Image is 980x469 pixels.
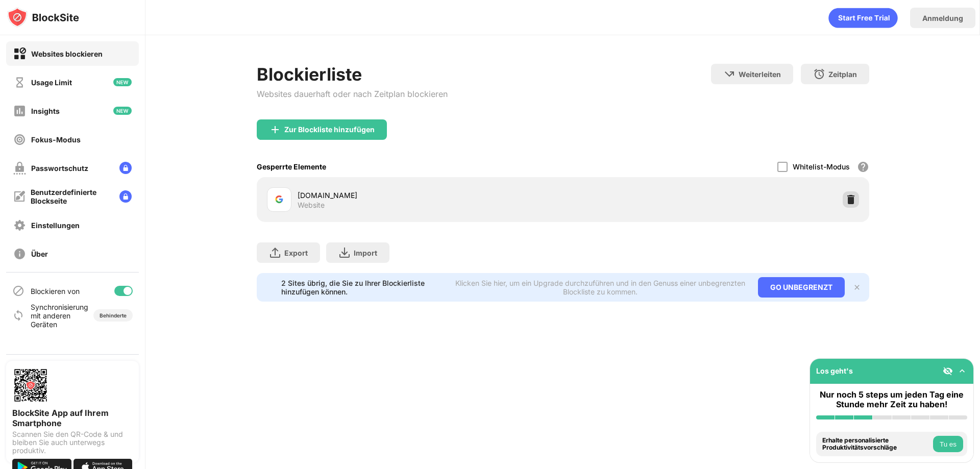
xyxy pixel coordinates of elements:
[933,436,963,452] button: Tu es
[354,249,377,257] div: Import
[257,162,326,171] div: Gesperrte Elemente
[31,303,83,329] div: Synchronisierung mit anderen Geräten
[257,64,448,85] div: Blockierliste
[113,107,132,115] img: new-icon.svg
[13,105,26,117] img: insights-off.svg
[257,89,448,99] div: Websites dauerhaft oder nach Zeitplan blockieren
[298,190,563,201] div: [DOMAIN_NAME]
[12,309,24,322] img: sync-icon.svg
[853,283,861,291] img: x-button.svg
[119,190,132,203] img: lock-menu.svg
[298,201,325,210] div: Website
[113,78,132,86] img: new-icon.svg
[31,78,72,87] div: Usage Limit
[13,190,26,203] img: customize-block-page-off.svg
[284,126,375,134] div: Zur Blockliste hinzufügen
[922,14,963,22] div: Anmeldung
[31,250,48,258] div: Über
[31,135,81,144] div: Fokus-Modus
[100,312,127,318] div: Behinderte
[455,279,745,296] div: Klicken Sie hier, um ein Upgrade durchzuführen und in den Genuss einer unbegrenzten Blockliste zu...
[7,7,79,28] img: logo-blocksite.svg
[31,287,80,295] div: Blockieren von
[12,408,133,428] div: BlockSite App auf Ihrem Smartphone
[13,47,26,60] img: block-on.svg
[739,70,781,79] div: Weiterleiten
[31,50,103,58] div: Websites blockieren
[943,366,953,376] img: eye-not-visible.svg
[816,390,967,409] div: Nur noch 5 steps um jeden Tag eine Stunde mehr Zeit zu haben!
[822,437,930,452] div: Erhalte personalisierte Produktivitätsvorschläge
[13,162,26,175] img: password-protection-off.svg
[12,430,133,455] div: Scannen Sie den QR-Code & und bleiben Sie auch unterwegs produktiv.
[793,162,850,171] div: Whitelist-Modus
[284,249,308,257] div: Export
[957,366,967,376] img: omni-setup-toggle.svg
[758,277,845,298] div: GO UNBEGRENZT
[12,367,49,404] img: options-page-qr-code.png
[31,221,80,230] div: Einstellungen
[12,285,24,297] img: blocking-icon.svg
[13,219,26,232] img: settings-off.svg
[273,193,285,206] img: favicons
[828,8,898,28] div: animation
[31,188,111,205] div: Benutzerdefinierte Blockseite
[119,162,132,174] img: lock-menu.svg
[816,366,853,375] div: Los geht's
[828,70,857,79] div: Zeitplan
[281,279,449,296] div: 2 Sites übrig, die Sie zu Ihrer Blockierliste hinzufügen können.
[31,107,60,115] div: Insights
[13,133,26,146] img: focus-off.svg
[31,164,88,172] div: Passwortschutz
[13,76,26,89] img: time-usage-off.svg
[13,248,26,260] img: about-off.svg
